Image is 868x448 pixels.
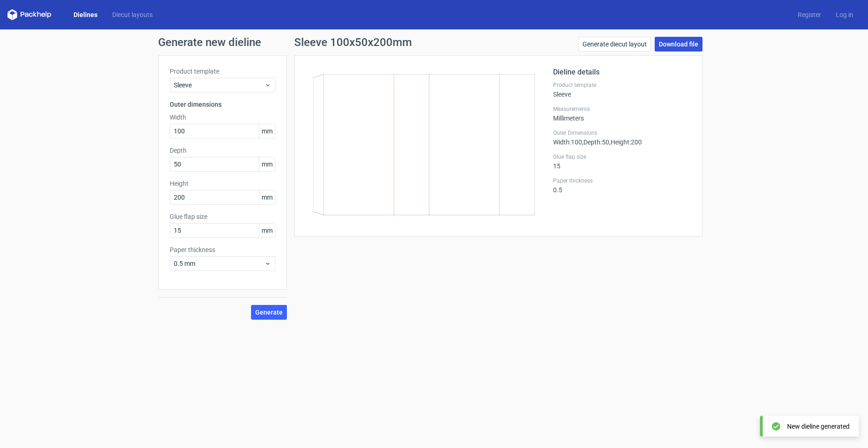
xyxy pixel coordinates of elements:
[170,245,275,254] label: Paper thickness
[582,138,609,146] span: , Depth : 50
[828,10,861,19] a: Log in
[259,190,275,204] span: mm
[790,10,828,19] a: Register
[655,37,702,52] a: Download file
[553,153,691,161] label: Glue flap size
[105,10,160,19] a: Diecut layouts
[578,37,651,52] a: Generate diecut layout
[170,113,275,122] label: Width
[553,67,691,78] h2: Dieline details
[553,81,691,98] div: Sleeve
[158,37,710,48] h1: Generate new dieline
[609,138,642,146] span: , Height : 200
[66,10,105,19] a: Dielines
[170,146,275,155] label: Depth
[553,177,691,194] div: 0.5
[553,129,691,137] label: Outer Dimensions
[170,179,275,188] label: Height
[170,67,275,76] label: Product template
[170,212,275,221] label: Glue flap size
[251,305,287,320] button: Generate
[259,224,275,237] span: mm
[553,153,691,170] div: 15
[553,138,582,146] span: Width : 100
[553,105,691,113] label: Measurements
[259,124,275,138] span: mm
[553,177,691,184] label: Paper thickness
[294,37,412,48] h1: Sleeve 100x50x200mm
[255,309,283,316] span: Generate
[170,100,275,109] h3: Outer dimensions
[259,157,275,171] span: mm
[553,105,691,122] div: Millimeters
[174,259,264,268] span: 0.5 mm
[174,80,264,90] span: Sleeve
[553,81,691,89] label: Product template
[787,422,850,431] div: New dieline generated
